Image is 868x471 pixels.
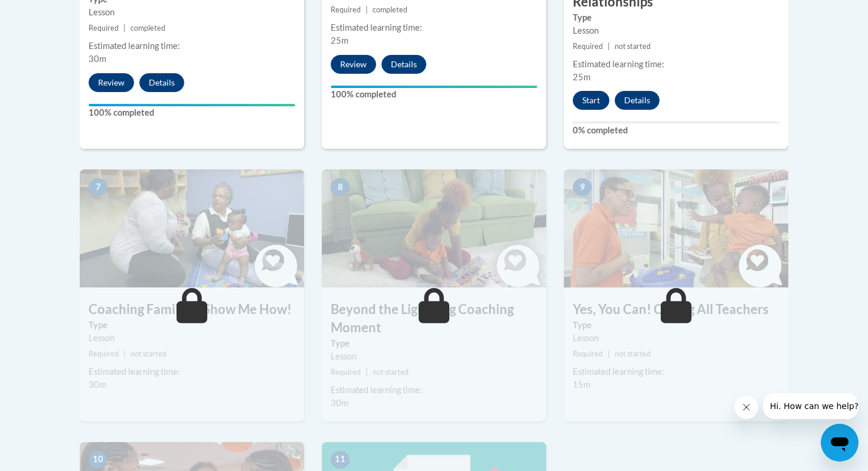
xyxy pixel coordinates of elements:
button: Review [89,73,134,92]
span: not started [615,42,651,51]
span: Required [331,368,361,377]
img: Course Image [322,169,546,287]
img: Course Image [564,169,788,287]
button: Details [139,73,184,92]
div: Lesson [573,24,779,37]
div: Estimated learning time: [89,365,295,378]
span: 15m [573,380,590,390]
button: Details [615,91,660,110]
span: Required [89,349,119,358]
span: Required [89,24,119,32]
span: Required [573,349,603,358]
span: 8 [331,178,350,196]
span: not started [615,349,651,358]
div: Estimated learning time: [89,40,295,53]
div: Estimated learning time: [331,384,537,397]
iframe: Message from company [763,393,859,419]
label: Type [331,337,537,350]
div: Lesson [573,332,779,345]
span: | [366,5,368,14]
div: Lesson [89,6,295,19]
span: 30m [331,398,348,408]
span: not started [373,368,409,377]
div: Your progress [331,86,537,88]
span: 30m [89,380,106,390]
span: 25m [573,72,590,82]
span: 30m [89,54,106,64]
label: 100% completed [331,88,537,101]
span: 7 [89,178,107,196]
label: Type [573,319,779,332]
span: 11 [331,451,350,469]
div: Estimated learning time: [573,58,779,71]
h3: Coaching Families? Show Me How! [80,300,304,319]
iframe: Close message [735,395,758,419]
label: 0% completed [573,124,779,137]
button: Details [381,55,426,74]
span: 10 [89,451,107,469]
span: Required [573,42,603,51]
span: | [123,349,126,358]
span: Required [331,5,361,14]
button: Start [573,91,609,110]
span: 9 [573,178,592,196]
span: completed [373,5,407,14]
button: Review [331,55,376,74]
h3: Beyond the Lightning Coaching Moment [322,300,546,337]
span: 25m [331,35,348,45]
div: Estimated learning time: [573,365,779,378]
span: | [608,42,610,51]
span: completed [130,24,165,32]
div: Your progress [89,104,295,106]
div: Estimated learning time: [331,21,537,34]
label: Type [573,11,779,24]
span: | [123,24,126,32]
span: | [366,368,368,377]
div: Lesson [89,332,295,345]
span: | [608,349,610,358]
div: Lesson [331,350,537,363]
iframe: Button to launch messaging window [821,424,859,462]
label: 100% completed [89,106,295,119]
img: Course Image [80,169,304,287]
span: not started [130,349,167,358]
label: Type [89,319,295,332]
h3: Yes, You Can! Calling All Teachers [564,300,788,319]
